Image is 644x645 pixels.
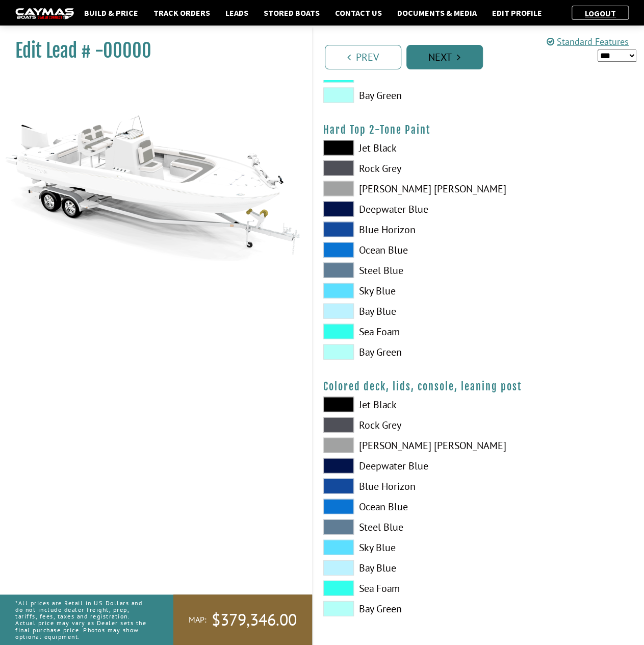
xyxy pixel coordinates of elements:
label: Blue Horizon [323,221,469,237]
label: Ocean Blue [323,499,469,514]
a: Documents & Media [392,6,482,19]
label: Bay Blue [323,560,469,575]
a: Standard Features [547,36,629,47]
label: [PERSON_NAME] [PERSON_NAME] [323,181,469,196]
img: caymas-dealer-connect-2ed40d3bc7270c1d8d7ffb4b79bf05adc795679939227970def78ec6f6c03838.gif [15,8,74,19]
a: Stored Boats [259,6,325,19]
p: *All prices are Retail in US Dollars and do not include dealer freight, prep, tariffs, fees, taxe... [15,594,150,645]
a: Next [406,45,483,69]
label: Deepwater Blue [323,201,469,216]
a: Build & Price [79,6,143,19]
label: Deepwater Blue [323,458,469,473]
a: Contact Us [330,6,387,19]
span: $379,346.00 [212,609,297,631]
label: Sky Blue [323,283,469,298]
label: [PERSON_NAME] [PERSON_NAME] [323,437,469,453]
label: Jet Black [323,396,469,412]
label: Ocean Blue [323,242,469,257]
label: Steel Blue [323,519,469,534]
label: Rock Grey [323,417,469,432]
a: Logout [580,8,621,18]
label: Jet Black [323,140,469,155]
h4: Hard Top 2-Tone Paint [323,123,634,136]
h1: Edit Lead # -00000 [15,39,287,62]
label: Bay Green [323,344,469,359]
a: Prev [325,45,401,69]
h4: Colored deck, lids, console, leaning post [323,380,634,392]
a: Track Orders [148,6,215,19]
label: Sea Foam [323,580,469,596]
label: Bay Green [323,87,469,103]
label: Sea Foam [323,324,469,339]
label: Sky Blue [323,539,469,555]
label: Bay Blue [323,303,469,318]
label: Bay Green [323,601,469,616]
a: Edit Profile [487,6,547,19]
span: MAP: [189,614,207,625]
a: Leads [220,6,253,19]
label: Rock Grey [323,160,469,176]
label: Blue Horizon [323,478,469,493]
label: Steel Blue [323,262,469,278]
a: MAP:$379,346.00 [173,594,312,645]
